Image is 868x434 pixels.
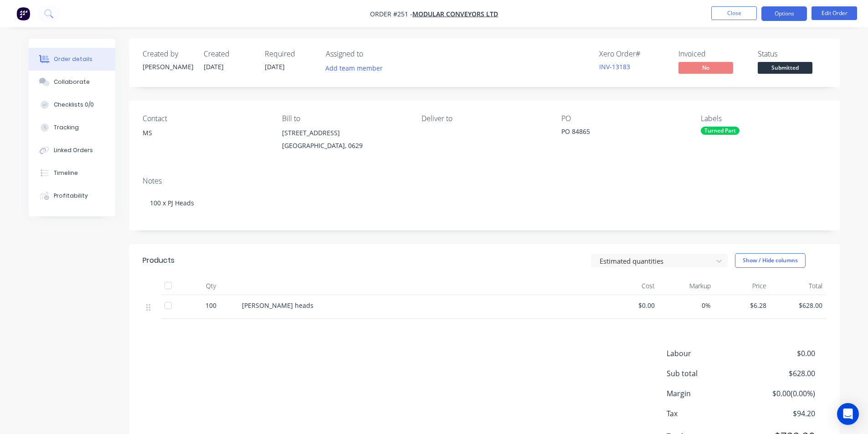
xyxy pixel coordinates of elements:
button: Show / Hide columns [735,253,806,268]
div: 100 x PJ Heads [143,189,826,217]
div: Open Intercom Messenger [837,403,859,425]
div: Deliver to [421,114,546,123]
div: [PERSON_NAME] [143,62,193,71]
button: Add team member [320,62,387,74]
button: Profitability [29,184,115,207]
span: $628.00 [747,368,815,379]
span: Submitted [758,62,812,73]
div: Notes [143,177,826,185]
button: Timeline [29,162,115,184]
button: Edit Order [812,6,857,20]
div: Qty [184,277,238,295]
div: Products [143,255,175,266]
div: Xero Order # [599,50,668,58]
div: Tracking [54,123,79,132]
span: $6.28 [718,301,767,310]
span: $94.20 [747,408,815,419]
div: Price [714,277,770,295]
div: Assigned to [326,50,417,58]
span: Labour [667,348,748,359]
div: Linked Orders [54,146,93,154]
span: $0.00 [606,301,655,310]
div: Contact [143,114,267,123]
div: [STREET_ADDRESS][GEOGRAPHIC_DATA], 0629 [282,127,407,156]
div: Created [204,50,254,58]
button: Submitted [758,62,812,76]
span: [PERSON_NAME] heads [242,301,313,310]
button: Collaborate [29,71,115,93]
div: Required [265,50,315,58]
img: Factory [16,7,30,20]
div: Total [770,277,826,295]
span: No [678,62,733,73]
div: Checklists 0/0 [54,101,94,109]
div: MS [143,127,267,156]
span: Sub total [667,368,748,379]
div: Order details [54,55,92,63]
div: MS [143,127,267,139]
button: Options [761,6,807,21]
div: PO 84865 [561,127,675,139]
div: Invoiced [678,50,747,58]
span: Tax [667,408,748,419]
button: Checklists 0/0 [29,93,115,116]
button: Close [711,6,757,20]
div: Labels [701,114,826,123]
div: Cost [603,277,659,295]
a: Modular Conveyors Ltd [412,10,498,18]
div: Created by [143,50,193,58]
div: PO [561,114,686,123]
span: $628.00 [774,301,822,310]
div: Bill to [282,114,407,123]
span: Order #251 - [370,10,412,18]
div: Timeline [54,169,78,177]
span: 0% [662,301,711,310]
a: INV-13183 [599,62,630,71]
span: $0.00 ( 0.00 %) [747,388,815,399]
button: Order details [29,48,115,71]
span: [DATE] [204,62,224,71]
span: [DATE] [265,62,285,71]
div: Markup [658,277,714,295]
button: Add team member [326,62,388,74]
span: Margin [667,388,748,399]
span: $0.00 [747,348,815,359]
div: Turned Part [701,127,740,135]
div: Status [758,50,826,58]
div: [GEOGRAPHIC_DATA], 0629 [282,139,407,152]
div: [STREET_ADDRESS] [282,127,407,139]
button: Tracking [29,116,115,139]
button: Linked Orders [29,139,115,162]
span: 100 [205,301,216,310]
div: Profitability [54,192,88,200]
div: Collaborate [54,78,90,86]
